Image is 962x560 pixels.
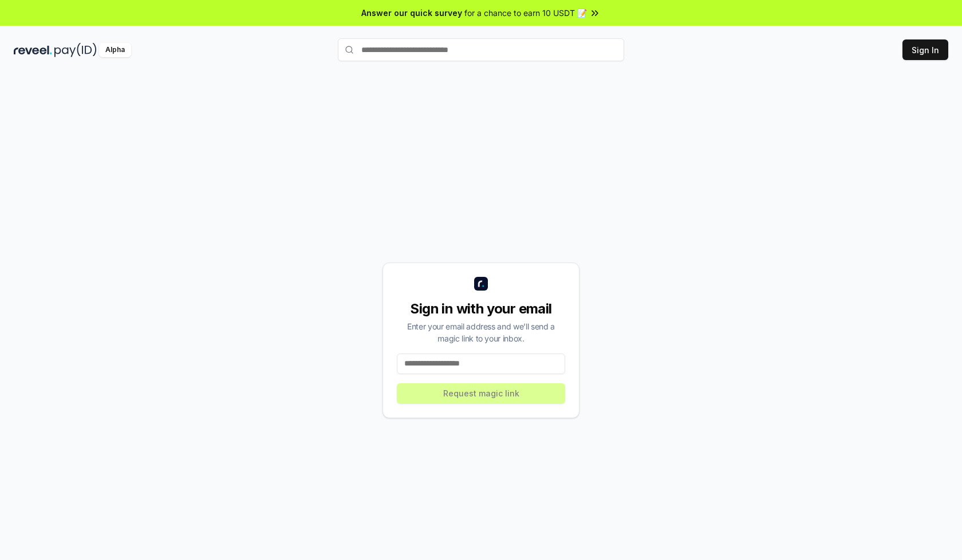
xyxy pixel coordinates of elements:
[361,7,462,19] span: Answer our quick survey
[474,277,488,291] img: logo_small
[99,43,131,57] div: Alpha
[397,300,565,318] div: Sign in with your email
[397,320,565,344] div: Enter your email address and we’ll send a magic link to your inbox.
[464,7,587,19] span: for a chance to earn 10 USDT 📝
[902,39,948,60] button: Sign In
[14,43,52,57] img: reveel_dark
[54,43,97,57] img: pay_id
